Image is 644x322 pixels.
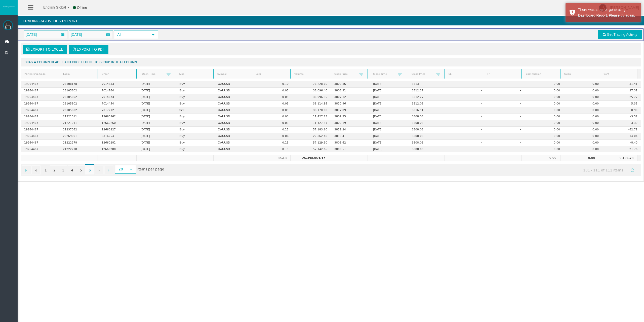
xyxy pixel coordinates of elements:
[137,114,176,120] td: [DATE]
[486,120,525,127] td: -
[21,114,59,120] td: 19264467
[176,114,215,120] td: Buy
[447,133,486,140] td: -
[370,120,408,127] td: [DATE]
[486,114,525,120] td: -
[483,155,521,161] td: -
[107,168,111,172] span: Go to the last page
[525,146,563,152] td: 0.00
[98,101,137,107] td: 7014454
[59,107,98,114] td: 26105802
[602,120,641,127] td: -3.39
[97,168,101,172] span: Go to the next page
[18,16,644,25] h4: Trading Activities Report
[331,127,370,133] td: 3812.24
[563,127,602,133] td: 0.00
[447,127,486,133] td: -
[151,33,155,37] span: select
[331,81,370,88] td: 3809.86
[59,81,98,88] td: 26108178
[563,114,602,120] td: 0.00
[253,140,292,146] td: 0.15
[486,88,525,94] td: -
[525,127,563,133] td: 0.00
[253,114,292,120] td: 0.03
[525,81,563,88] td: 0.00
[602,146,641,152] td: -21.76
[331,114,370,120] td: 3809.25
[628,165,637,174] a: Refresh
[253,127,292,133] td: 0.15
[331,101,370,107] td: 3810.96
[50,165,59,174] a: 2
[21,127,59,133] td: 19264467
[563,146,602,152] td: 0.00
[30,47,63,51] span: Export to Excel
[59,114,98,120] td: 21221011
[292,94,331,101] td: 38,096.95
[525,101,563,107] td: 0.00
[292,133,331,140] td: 22,862.40
[292,81,331,88] td: 76,228.60
[215,88,253,94] td: XAUUSD
[408,88,447,94] td: 3812.37
[484,71,521,78] a: TP
[21,94,59,101] td: 19264467
[370,127,408,133] td: [DATE]
[215,140,253,146] td: XAUUSD
[114,31,149,39] span: All
[76,165,85,174] a: 5
[563,94,602,101] td: 0.00
[447,107,486,114] td: -
[253,107,292,114] td: 0.05
[139,70,167,77] a: Open Time
[292,127,331,133] td: 57,183.60
[602,81,641,88] td: 31.41
[98,81,137,88] td: 7014533
[447,101,486,107] td: -
[253,81,292,88] td: 0.10
[21,146,59,152] td: 19264467
[292,120,331,127] td: 11,427.57
[137,127,176,133] td: [DATE]
[59,120,98,127] td: 21221011
[602,133,641,140] td: -14.04
[98,140,137,146] td: 12660281
[292,114,331,120] td: 11,427.75
[447,94,486,101] td: -
[331,146,370,152] td: 3809.51
[215,107,253,114] td: XAUUSD
[447,120,486,127] td: -
[563,81,602,88] td: 0.00
[41,165,50,174] a: 1
[24,31,38,38] span: [DATE]
[447,114,486,120] td: -
[21,140,59,146] td: 19264467
[21,133,59,140] td: 19264467
[98,127,137,133] td: 12660227
[331,88,370,94] td: 3806.91
[98,107,137,114] td: 7017212
[176,94,215,101] td: Buy
[95,165,104,174] a: Go to the next page
[599,155,637,161] td: 9,196.73
[176,81,215,88] td: Buy
[215,146,253,152] td: XAUUSD
[525,107,563,114] td: 0.00
[98,114,137,120] td: 12660262
[21,120,59,127] td: 19264467
[607,32,637,37] span: Get Trading Activity
[21,88,59,94] td: 19264467
[114,165,164,174] span: items per page
[252,155,290,161] td: 35.13
[292,107,331,114] td: 38,170.00
[525,140,563,146] td: 0.00
[77,6,87,10] span: Offline
[446,71,482,78] a: SL
[331,94,370,101] td: 3807.12
[525,133,563,140] td: 0.00
[176,71,213,78] a: Type
[215,127,253,133] td: XAUUSD
[486,101,525,107] td: -
[292,140,331,146] td: 57,129.30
